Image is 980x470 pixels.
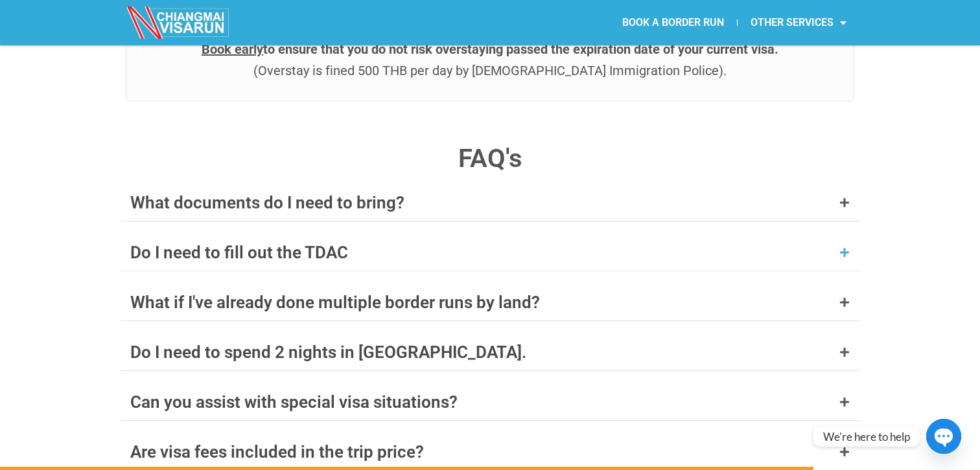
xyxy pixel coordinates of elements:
div: Do I need to spend 2 nights in [GEOGRAPHIC_DATA]. [130,344,526,361]
a: OTHER SERVICES [738,8,859,38]
span: (Overstay is fined 500 THB per day by [DEMOGRAPHIC_DATA] Immigration Police). [253,63,727,78]
div: What documents do I need to bring? [130,194,404,211]
u: Book early [202,41,263,57]
a: BOOK A BORDER RUN [609,8,737,38]
div: Do I need to fill out the TDAC [130,244,348,261]
div: What if I've already done multiple border runs by land? [130,294,540,311]
h4: FAQ's [121,146,859,172]
nav: Menu [490,8,859,38]
div: Can you assist with special visa situations? [130,394,458,410]
div: Are visa fees included in the trip price? [130,443,424,460]
b: to ensure that you do not risk overstaying passed the expiration date of your current visa. [202,41,778,57]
